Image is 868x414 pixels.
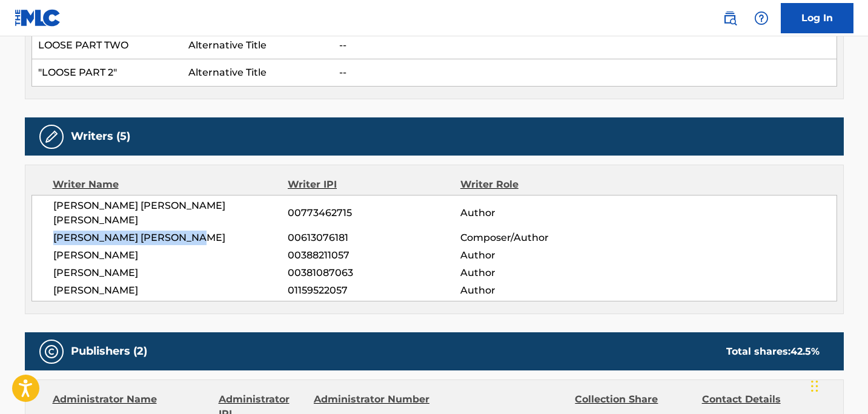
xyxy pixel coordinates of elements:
[44,130,59,144] img: Writers
[182,59,333,87] td: Alternative Title
[811,368,818,404] div: Drag
[460,206,617,220] span: Author
[53,266,288,280] span: [PERSON_NAME]
[53,177,288,192] div: Writer Name
[53,283,288,298] span: [PERSON_NAME]
[781,3,853,33] a: Log In
[288,231,460,245] span: 00613076181
[333,32,837,59] td: --
[460,248,617,263] span: Author
[333,59,837,87] td: --
[807,356,868,414] iframe: Chat Widget
[288,177,460,192] div: Writer IPI
[460,177,617,192] div: Writer Role
[726,344,820,359] div: Total shares:
[718,6,742,30] a: Public Search
[460,283,617,298] span: Author
[15,9,61,27] img: MLC Logo
[53,248,288,263] span: [PERSON_NAME]
[749,6,774,30] div: Help
[71,130,130,143] h5: Writers (5)
[31,59,182,87] td: "LOOSE PART 2"
[460,266,617,280] span: Author
[53,231,288,245] span: [PERSON_NAME] [PERSON_NAME]
[71,344,147,358] h5: Publishers (2)
[288,283,460,298] span: 01159522057
[288,266,460,280] span: 00381087063
[790,346,820,357] span: 42.5 %
[754,11,769,25] img: help
[723,11,737,25] img: search
[182,32,333,59] td: Alternative Title
[53,199,288,228] span: [PERSON_NAME] [PERSON_NAME] [PERSON_NAME]
[44,344,59,359] img: Publishers
[288,206,460,220] span: 00773462715
[31,32,182,59] td: LOOSE PART TWO
[460,231,617,245] span: Composer/Author
[288,248,460,263] span: 00388211057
